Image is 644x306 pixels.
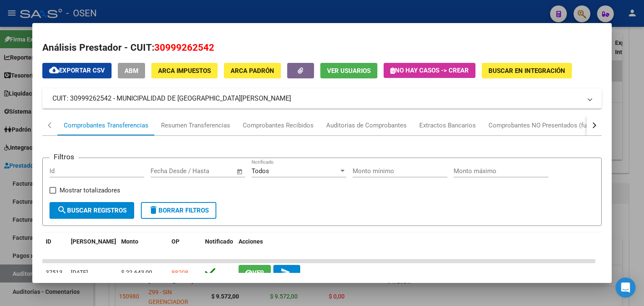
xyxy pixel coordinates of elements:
[49,202,134,219] button: Buscar Registros
[121,269,152,276] span: $ 22.643,00
[42,63,112,78] button: Exportar CSV
[42,233,68,260] datatable-header-cell: ID
[488,121,619,130] div: Comprobantes NO Presentados (fuente ARCA)
[154,42,214,53] span: 30999262542
[151,167,178,175] input: Start date
[148,207,209,214] span: Borrar Filtros
[49,65,59,75] mat-icon: cloud_download
[280,267,291,277] mat-icon: send
[141,202,216,219] button: Borrar Filtros
[49,151,78,162] h3: Filtros
[46,269,62,276] span: 37513
[42,41,602,55] h2: Análisis Prestador - CUIT:
[419,121,476,130] div: Extractos Bancarios
[52,93,582,104] mat-panel-title: CUIT: 30999262542 - MUNICIPALIDAD DE [GEOGRAPHIC_DATA][PERSON_NAME]
[202,233,235,260] datatable-header-cell: Notificado
[231,67,274,75] span: ARCA Padrón
[64,121,148,130] div: Comprobantes Transferencias
[168,233,202,260] datatable-header-cell: OP
[121,238,138,245] span: Monto
[158,67,211,75] span: ARCA Impuestos
[71,269,88,276] span: [DATE]
[71,238,116,245] span: [PERSON_NAME]
[384,63,475,78] button: No hay casos -> Crear
[42,88,602,109] mat-expansion-panel-header: CUIT: 30999262542 - MUNICIPALIDAD DE [GEOGRAPHIC_DATA][PERSON_NAME]
[151,63,218,78] button: ARCA Impuestos
[320,63,377,78] button: Ver Usuarios
[118,63,145,78] button: ABM
[239,238,263,245] span: Acciones
[118,233,168,260] datatable-header-cell: Monto
[252,167,269,175] span: Todos
[327,67,371,75] span: Ver Usuarios
[49,67,105,74] span: Exportar CSV
[482,63,572,78] button: Buscar en Integración
[239,265,271,280] button: Ver
[125,67,138,75] span: ABM
[205,238,233,245] span: Notificado
[326,121,407,130] div: Auditorías de Comprobantes
[68,233,118,260] datatable-header-cell: Fecha T.
[224,63,281,78] button: ARCA Padrón
[615,277,636,298] div: Open Intercom Messenger
[60,185,120,195] span: Mostrar totalizadores
[185,167,226,175] input: End date
[57,207,127,214] span: Buscar Registros
[57,205,67,215] mat-icon: search
[488,67,565,75] span: Buscar en Integración
[390,67,469,74] span: No hay casos -> Crear
[252,269,264,277] span: Ver
[171,269,188,276] a: 88208
[148,205,158,215] mat-icon: delete
[171,238,179,245] span: OP
[243,121,314,130] div: Comprobantes Recibidos
[161,121,230,130] div: Resumen Transferencias
[235,167,244,176] button: Open calendar
[235,233,595,260] datatable-header-cell: Acciones
[46,238,51,245] span: ID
